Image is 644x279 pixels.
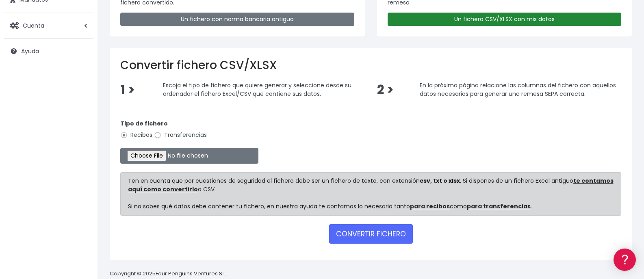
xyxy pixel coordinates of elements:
a: API [8,208,154,220]
div: Información general [8,56,154,64]
label: Transferencias [154,131,207,139]
span: Ayuda [21,47,39,55]
a: Problemas habituales [8,115,154,128]
a: Ayuda [4,43,93,60]
span: En la próxima página relacione las columnas del fichero con aquellos datos necesarios para genera... [420,81,616,98]
a: Un fichero CSV/XLSX con mis datos [388,13,622,26]
a: General [8,174,154,187]
div: Facturación [8,161,154,169]
p: Copyright © 2025 . [110,270,228,278]
a: para transferencias [467,202,531,210]
a: Un fichero con norma bancaria antiguo [120,13,354,26]
strong: Tipo de fichero [120,119,168,128]
span: Cuenta [23,21,44,29]
span: Escoja el tipo de fichero que quiere generar y seleccione desde su ordenador el fichero Excel/CSV... [163,81,351,98]
span: 2 > [377,81,394,99]
a: Información general [8,69,154,82]
a: Four Penguins Ventures S.L. [156,270,227,277]
span: 1 > [120,81,135,99]
div: Programadores [8,195,154,203]
div: Ten en cuenta que por cuestiones de seguridad el fichero debe ser un fichero de texto, con extens... [120,172,621,216]
div: Convertir ficheros [8,90,154,97]
a: POWERED BY ENCHANT [112,234,156,242]
a: Perfiles de empresas [8,141,154,153]
a: te contamos aquí como convertirlo [128,177,614,193]
a: para recibos [410,202,450,210]
button: CONVERTIR FICHERO [329,224,413,244]
strong: csv, txt o xlsx [420,177,460,185]
a: Videotutoriales [8,128,154,141]
a: Cuenta [4,17,93,34]
button: Contáctanos [8,217,154,231]
label: Recibos [120,131,152,139]
h2: Convertir fichero CSV/XLSX [120,58,621,72]
a: Formatos [8,103,154,115]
